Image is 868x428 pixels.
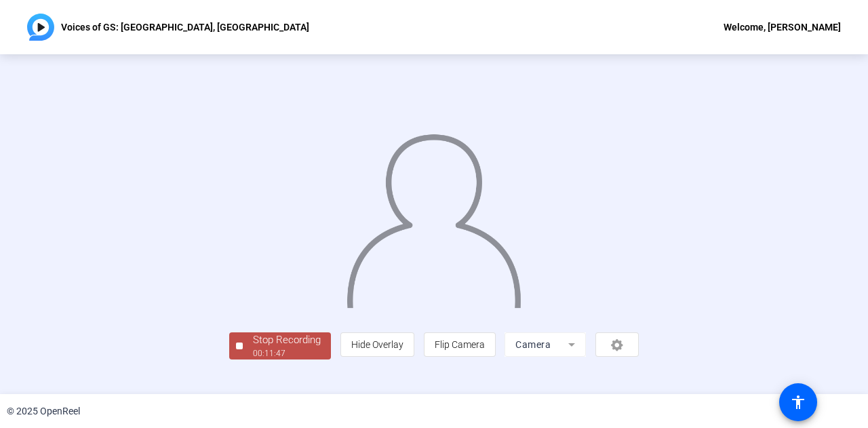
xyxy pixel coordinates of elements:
[724,19,841,35] div: Welcome, [PERSON_NAME]
[435,339,485,350] span: Flip Camera
[351,339,403,350] span: Hide Overlay
[424,332,496,357] button: Flip Camera
[345,123,522,308] img: overlay
[229,332,331,360] button: Stop Recording00:11:47
[27,14,54,41] img: OpenReel logo
[790,394,806,410] mat-icon: accessibility
[253,332,321,348] div: Stop Recording
[61,19,309,35] p: Voices of GS: [GEOGRAPHIC_DATA], [GEOGRAPHIC_DATA]
[7,404,80,419] div: © 2025 OpenReel
[340,332,414,357] button: Hide Overlay
[253,347,321,359] div: 00:11:47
